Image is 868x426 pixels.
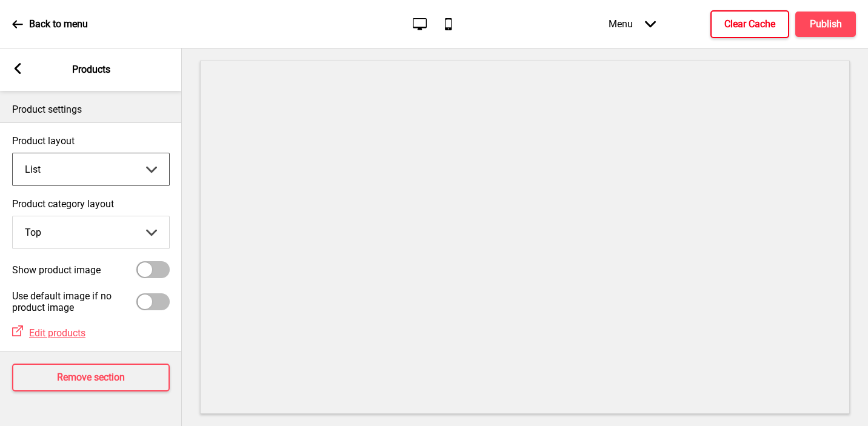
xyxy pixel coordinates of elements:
[810,18,842,31] h4: Publish
[724,18,775,31] h4: Clear Cache
[72,63,110,76] p: Products
[12,290,136,313] label: Use default image if no product image
[57,371,125,384] h4: Remove section
[12,198,170,210] label: Product category layout
[12,264,101,276] label: Show product image
[12,103,170,116] p: Product settings
[23,327,85,339] a: Edit products
[29,18,88,31] p: Back to menu
[29,327,85,339] span: Edit products
[795,12,856,37] button: Publish
[710,10,789,38] button: Clear Cache
[12,364,170,391] button: Remove section
[12,8,88,41] a: Back to menu
[596,6,668,42] div: Menu
[12,135,170,147] label: Product layout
